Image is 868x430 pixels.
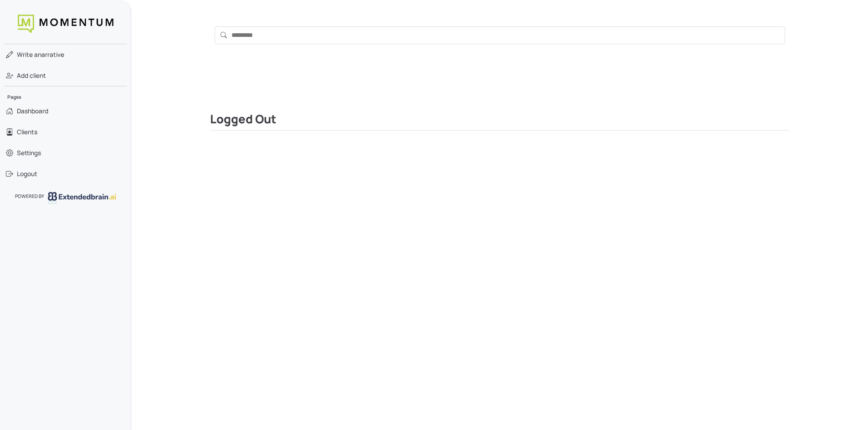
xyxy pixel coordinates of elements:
span: Add client [17,71,46,80]
img: logo [18,15,113,33]
span: Clients [17,127,37,137]
img: logo [48,192,116,204]
span: Dashboard [17,106,48,116]
h2: Logged Out [210,112,790,131]
span: Settings [17,148,41,157]
span: narrative [17,50,64,59]
span: Write a [17,51,38,59]
span: Logout [17,169,37,178]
